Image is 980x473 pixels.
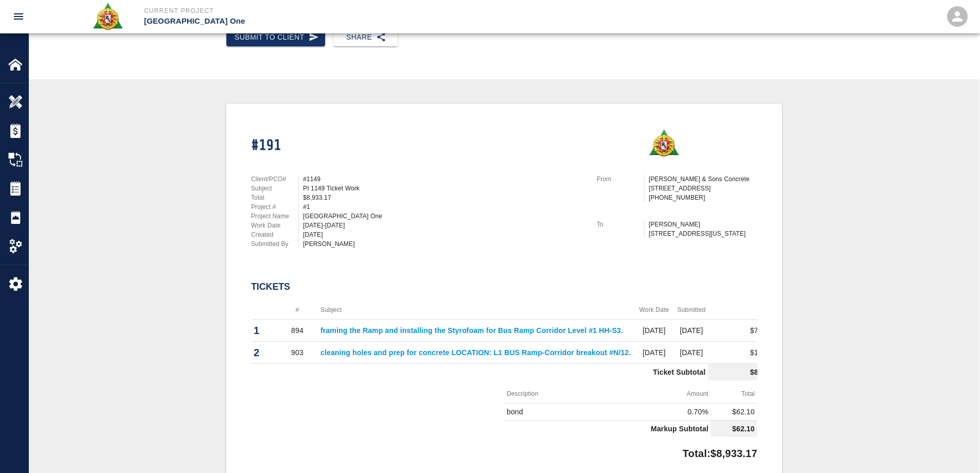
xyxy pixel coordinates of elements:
[303,230,584,239] div: [DATE]
[333,28,398,47] button: Share
[251,184,298,193] p: Subject
[254,345,274,360] p: 2
[251,230,298,239] p: Created
[320,326,623,335] a: framing the Ramp and installing the Styrofoam for Bus Ramp Corridor Level #1 HH-S3.
[251,202,298,212] p: Project #
[226,28,325,47] button: Submit to Client
[92,2,123,31] img: Roger & Sons Concrete
[303,184,584,193] div: PI 1149 Ticket Work
[608,404,711,421] td: 0.70%
[648,129,680,157] img: Roger & Sons Concrete
[504,404,608,421] td: bond
[254,323,274,338] p: 1
[674,301,708,320] th: Submitted
[277,320,318,342] td: 894
[649,174,757,184] p: [PERSON_NAME] & Sons Concrete
[674,342,708,364] td: [DATE]
[251,174,298,184] p: Client/PCO#
[251,212,298,221] p: Project Name
[711,404,757,421] td: $62.10
[708,364,786,381] td: $8,871.07
[597,220,644,229] p: To
[251,282,757,293] h2: Tickets
[633,301,674,320] th: Work Date
[303,221,584,230] div: [DATE]-[DATE]
[708,320,786,342] td: $7,644.10
[649,220,757,229] p: [PERSON_NAME]
[144,6,546,15] p: Current Project
[251,221,298,230] p: Work Date
[277,342,318,364] td: 903
[144,15,546,27] p: [GEOGRAPHIC_DATA] One
[251,239,298,249] p: Submitted By
[303,174,584,184] div: #1149
[251,137,281,154] h1: #191
[711,421,757,437] td: $62.10
[649,184,757,193] p: [STREET_ADDRESS]
[251,364,708,381] td: Ticket Subtotal
[929,424,980,473] iframe: Chat Widget
[303,212,584,221] div: [GEOGRAPHIC_DATA] One
[303,239,584,249] div: [PERSON_NAME]
[320,348,631,357] a: cleaning holes and prep for concrete LOCATION: L1 BUS Ramp-Corridor breakout #N/12.
[708,342,786,364] td: $1,226.97
[303,193,584,202] div: $8,933.17
[649,193,757,202] p: [PHONE_NUMBER]
[277,301,318,320] th: #
[597,174,644,184] p: From
[6,4,31,29] button: open drawer
[608,384,711,404] th: Amount
[674,320,708,342] td: [DATE]
[708,301,786,320] th: Total
[251,193,298,202] p: Total
[633,342,674,364] td: [DATE]
[303,202,584,212] div: #1
[504,421,711,437] td: Markup Subtotal
[318,301,633,320] th: Subject
[633,320,674,342] td: [DATE]
[504,384,608,404] th: Description
[683,441,757,461] p: Total: $8,933.17
[711,384,757,404] th: Total
[649,229,757,238] p: [STREET_ADDRESS][US_STATE]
